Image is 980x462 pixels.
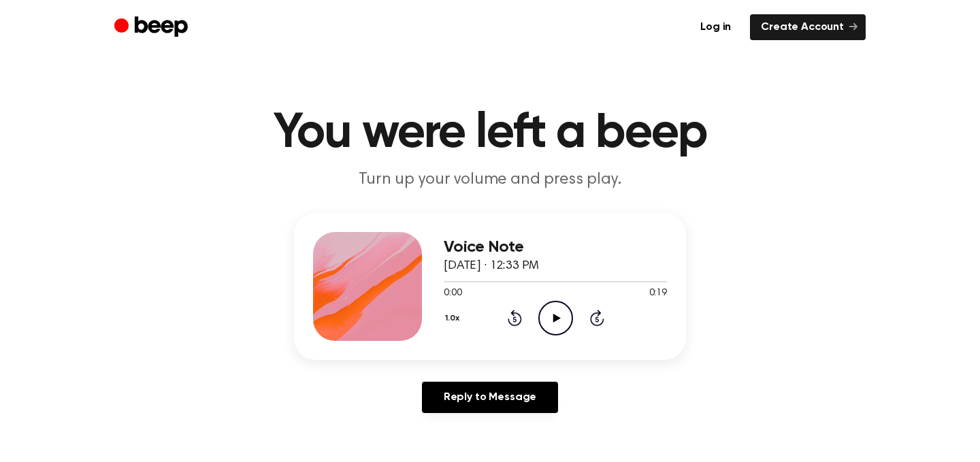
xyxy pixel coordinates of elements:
[114,14,191,41] a: Beep
[142,109,838,158] h1: You were left a beep
[444,307,465,330] button: 1.0x
[750,14,866,40] a: Create Account
[229,169,751,191] p: Turn up your volume and press play.
[689,14,742,40] a: Log in
[444,260,539,272] span: [DATE] · 12:33 PM
[649,286,667,301] span: 0:19
[422,382,558,413] a: Reply to Message
[444,238,667,257] h3: Voice Note
[444,286,461,301] span: 0:00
